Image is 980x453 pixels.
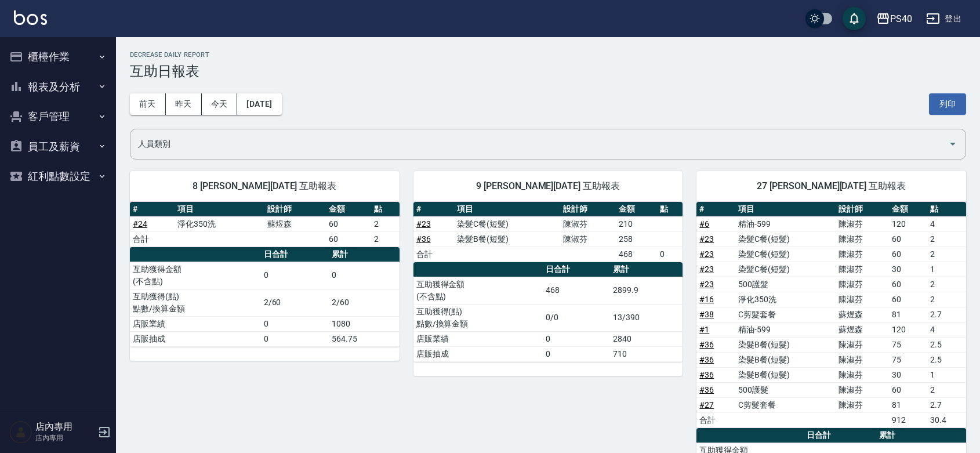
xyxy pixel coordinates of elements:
[735,277,836,292] td: 500護髮
[836,337,888,352] td: 陳淑芬
[326,202,371,217] th: 金額
[560,231,616,247] td: 陳淑芬
[130,289,261,316] td: 互助獲得(點) 點數/換算金額
[927,382,966,397] td: 2
[454,231,560,247] td: 染髮B餐(短髮)
[166,93,202,115] button: 昨天
[427,180,669,192] span: 9 [PERSON_NAME][DATE] 互助報表
[616,231,656,247] td: 258
[735,292,836,307] td: 淨化350洗
[843,7,866,30] button: save
[804,428,876,443] th: 日合計
[5,132,111,162] button: 員工及薪資
[889,231,928,247] td: 60
[927,412,966,427] td: 30.4
[735,397,836,412] td: C剪髮套餐
[921,8,966,30] button: 登出
[836,307,888,322] td: 蘇煜森
[735,216,836,231] td: 精油-599
[130,262,261,289] td: 互助獲得金額 (不含點)
[616,202,656,217] th: 金額
[735,202,836,217] th: 項目
[889,216,928,231] td: 120
[735,322,836,337] td: 精油-599
[329,262,400,289] td: 0
[927,337,966,352] td: 2.5
[889,292,928,307] td: 60
[889,337,928,352] td: 75
[836,367,888,382] td: 陳淑芬
[699,310,714,319] a: #38
[616,216,656,231] td: 210
[543,331,610,346] td: 0
[889,397,928,412] td: 81
[454,216,560,231] td: 染髮C餐(短髮)
[836,247,888,262] td: 陳淑芬
[130,51,966,59] h2: Decrease Daily Report
[696,412,735,427] td: 合計
[927,231,966,247] td: 2
[735,231,836,247] td: 染髮C餐(短髮)
[413,262,683,362] table: a dense table
[144,180,386,192] span: 8 [PERSON_NAME][DATE] 互助報表
[329,289,400,316] td: 2/60
[261,247,329,262] th: 日合計
[560,202,616,217] th: 設計師
[927,397,966,412] td: 2.7
[889,247,928,262] td: 60
[413,202,454,217] th: #
[699,234,714,244] a: #23
[329,247,400,262] th: 累計
[836,397,888,412] td: 陳淑芬
[543,262,610,277] th: 日合計
[413,277,543,304] td: 互助獲得金額 (不含點)
[699,264,714,274] a: #23
[130,231,175,247] td: 合計
[927,262,966,277] td: 1
[9,421,32,444] img: Person
[889,382,928,397] td: 60
[175,216,264,231] td: 淨化350洗
[610,331,683,346] td: 2840
[889,277,928,292] td: 60
[413,202,683,262] table: a dense table
[927,247,966,262] td: 2
[133,219,147,229] a: #24
[135,134,943,154] input: 人員名稱
[943,135,962,153] button: Open
[889,262,928,277] td: 30
[560,216,616,231] td: 陳淑芬
[264,202,326,217] th: 設計師
[543,304,610,331] td: 0/0
[699,295,714,304] a: #16
[616,247,656,262] td: 468
[130,316,261,331] td: 店販業績
[836,202,888,217] th: 設計師
[610,262,683,277] th: 累計
[699,370,714,379] a: #36
[5,102,111,132] button: 客戶管理
[836,292,888,307] td: 陳淑芬
[130,93,166,115] button: 前天
[543,346,610,361] td: 0
[889,202,928,217] th: 金額
[699,325,709,334] a: #1
[927,367,966,382] td: 1
[413,247,454,262] td: 合計
[261,289,329,316] td: 2/60
[543,277,610,304] td: 468
[699,400,714,409] a: #27
[927,216,966,231] td: 4
[5,72,111,102] button: 報表及分析
[836,231,888,247] td: 陳淑芬
[416,219,431,229] a: #23
[326,231,371,247] td: 60
[735,262,836,277] td: 染髮C餐(短髮)
[35,421,95,433] h5: 店內專用
[5,42,111,72] button: 櫃檯作業
[657,202,683,217] th: 點
[264,216,326,231] td: 蘇煜森
[927,352,966,367] td: 2.5
[735,352,836,367] td: 染髮B餐(短髮)
[371,216,400,231] td: 2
